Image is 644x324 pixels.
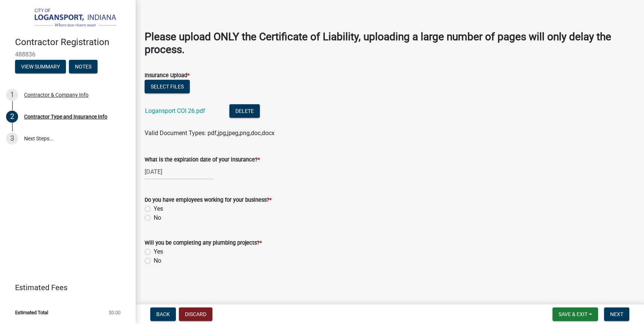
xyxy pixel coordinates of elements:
label: Will you be completing any plumbing projects? [145,240,262,246]
button: Delete [229,104,260,118]
span: 488836 [15,51,121,58]
wm-modal-confirm: Summary [15,64,66,70]
button: Save & Exit [552,307,598,321]
label: No [154,213,161,222]
span: Save & Exit [559,311,588,317]
h4: Contractor Registration [15,37,130,48]
button: Discard [179,307,212,321]
strong: Please upload ONLY the Certificate of Liability, uploading a large number of pages will only dela... [145,30,611,56]
label: No [154,256,161,265]
button: View Summary [15,60,66,73]
input: mm/dd/yyyy [145,164,214,179]
wm-modal-confirm: Delete Document [229,108,260,115]
span: Next [610,311,623,317]
span: $0.00 [109,310,121,315]
label: Insurance Upload [145,73,189,78]
a: Estimated Fees [6,280,124,295]
label: What is the expiration date of your insurance? [145,157,260,163]
div: 1 [6,89,18,101]
label: Do you have employees working for your business? [145,198,272,203]
div: 2 [6,111,18,123]
button: Notes [69,60,98,73]
span: Valid Document Types: pdf,jpg,jpeg,png,doc,docx [145,129,275,137]
wm-modal-confirm: Notes [69,64,98,70]
label: Yes [154,247,163,256]
label: Yes [154,204,163,213]
button: Back [150,307,176,321]
a: Logansport COI 26.pdf [145,107,205,114]
span: Estimated Total [15,310,48,315]
button: Next [604,307,629,321]
span: Back [156,311,170,317]
div: 3 [6,132,18,145]
div: Contractor & Company Info [24,92,89,97]
img: City of Logansport, Indiana [15,8,124,29]
div: Contractor Type and Insurance Info [24,114,107,119]
button: Select files [145,80,190,93]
